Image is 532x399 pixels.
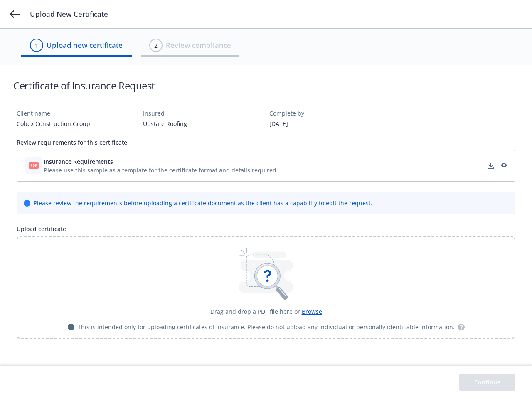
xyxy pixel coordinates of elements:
div: Drag and drop a PDF file here or BrowseThis is intended only for uploading certificates of insura... [17,236,515,339]
div: Please review the requirements before uploading a certificate document as the client has a capabi... [34,199,372,207]
div: Review requirements for this certificate [17,138,515,147]
span: Upload new certificate [47,40,123,51]
div: Upload certificate [17,224,515,233]
h1: Certificate of Insurance Request [13,79,155,92]
a: preview [498,161,508,171]
div: Insurance RequirementsPlease use this sample as a template for the certificate format and details... [17,150,515,182]
div: Cobex Construction Group [17,119,136,128]
div: Insured [143,109,263,118]
div: [DATE] [269,119,389,128]
div: Drag and drop a PDF file here or [210,307,322,316]
span: Review compliance [166,40,231,51]
span: Upload New Certificate [30,9,108,19]
div: 2 [154,41,158,50]
span: Insurance Requirements [44,157,113,166]
div: Please use this sample as a template for the certificate format and details required. [44,166,278,175]
div: Complete by [269,109,389,118]
div: Client name [17,109,136,118]
a: download [486,161,496,171]
div: Upstate Roofing [143,119,263,128]
span: This is intended only for uploading certificates of insurance. Please do not upload any individua... [78,323,455,331]
div: 1 [35,41,38,50]
span: Browse [302,308,322,315]
button: Insurance Requirements [44,157,278,166]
